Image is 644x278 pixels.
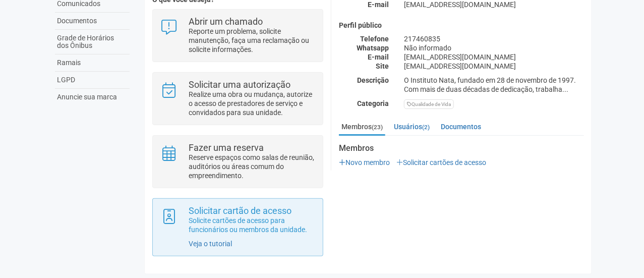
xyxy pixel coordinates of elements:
[357,99,389,107] strong: Categoria
[396,52,592,62] div: [EMAIL_ADDRESS][DOMAIN_NAME]
[189,16,263,27] strong: Abrir um chamado
[368,53,389,61] strong: E-mail
[339,22,584,29] h4: Perfil público
[357,76,389,84] strong: Descrição
[404,99,454,109] div: Qualidade de Vida
[55,89,130,105] a: Anuncie sua marca
[189,27,315,54] p: Reporte um problema, solicite manutenção, faça uma reclamação ou solicite informações.
[339,144,584,153] strong: Membros
[189,153,315,180] p: Reserve espaços como salas de reunião, auditórios ou áreas comum do empreendimento.
[55,72,130,89] a: LGPD
[360,35,389,43] strong: Telefone
[55,13,130,30] a: Documentos
[339,119,385,136] a: Membros(23)
[189,142,264,153] strong: Fazer uma reserva
[391,119,432,134] a: Usuários(2)
[189,205,291,216] strong: Solicitar cartão de acesso
[160,80,315,117] a: Solicitar uma autorização Realize uma obra ou mudança, autorize o acesso de prestadores de serviç...
[160,143,315,180] a: Fazer uma reserva Reserve espaços como salas de reunião, auditórios ou áreas comum do empreendime...
[396,34,592,43] div: 217460835
[438,119,484,134] a: Documentos
[55,30,130,54] a: Grade de Horários dos Ônibus
[376,62,389,70] strong: Site
[160,17,315,54] a: Abrir um chamado Reporte um problema, solicite manutenção, faça uma reclamação ou solicite inform...
[422,124,430,131] small: (2)
[189,216,315,234] p: Solicite cartões de acesso para funcionários ou membros da unidade.
[55,54,130,72] a: Ramais
[396,158,486,166] a: Solicitar cartões de acesso
[189,240,232,248] a: Veja o tutorial
[160,206,315,234] a: Solicitar cartão de acesso Solicite cartões de acesso para funcionários ou membros da unidade.
[357,44,389,52] strong: Whatsapp
[372,124,383,131] small: (23)
[339,158,390,166] a: Novo membro
[396,76,592,94] div: O Instituto Nata, fundado em 28 de novembro de 1997. Com mais de duas décadas de dedicação, traba...
[368,1,389,9] strong: E-mail
[396,43,592,52] div: Não informado
[189,79,290,90] strong: Solicitar uma autorização
[189,90,315,117] p: Realize uma obra ou mudança, autorize o acesso de prestadores de serviço e convidados para sua un...
[396,62,592,71] div: [EMAIL_ADDRESS][DOMAIN_NAME]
